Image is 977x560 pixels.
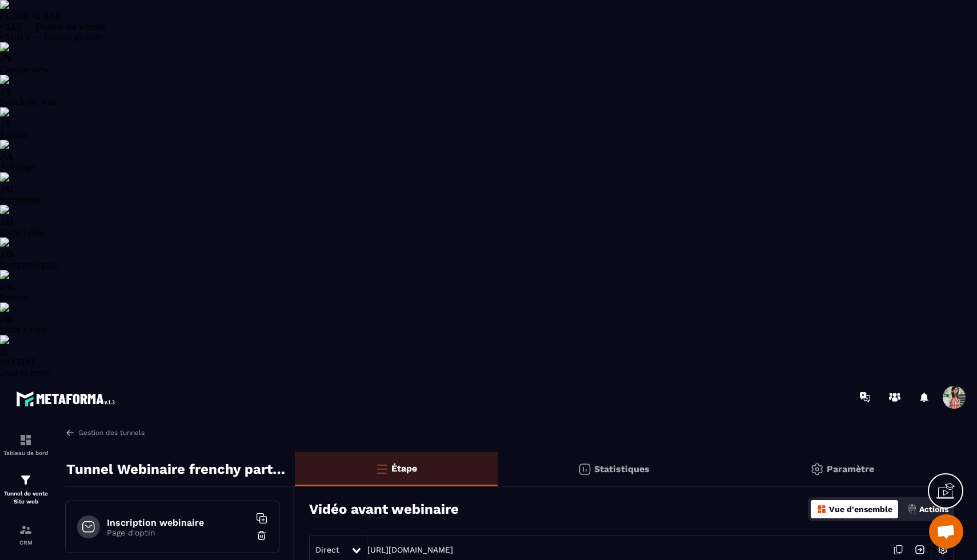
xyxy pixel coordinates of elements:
p: Tunnel Webinaire frenchy partners [66,458,286,481]
img: formation [19,473,33,487]
p: Paramètre [827,464,874,474]
img: dashboard-orange.40269519.svg [816,504,827,514]
img: logo [16,388,119,409]
p: Vue d'ensemble [829,505,892,514]
p: Statistiques [594,464,650,474]
h3: Vidéo avant webinaire [309,501,459,517]
p: Page d'optin [107,528,250,537]
a: formationformationTunnel de vente Site web [3,465,49,514]
div: Ouvrir le chat [929,514,963,549]
img: bars-o.4a397970.svg [375,462,389,476]
img: formation [19,433,33,447]
a: [URL][DOMAIN_NAME] [367,545,453,554]
a: formationformationTableau de bord [3,425,49,465]
img: arrow [65,428,75,438]
img: stats.20deebd0.svg [578,462,591,476]
a: Gestion des tunnels [65,428,145,438]
span: Direct [315,545,339,554]
img: actions.d6e523a2.png [907,504,917,514]
p: Étape [391,463,417,474]
p: CRM [3,539,49,546]
a: formationformationCRM [3,514,49,554]
p: Actions [919,505,948,514]
img: trash [256,530,267,541]
img: formation [19,523,33,537]
p: Tunnel de vente Site web [3,490,49,506]
img: setting-gr.5f69749f.svg [810,462,824,476]
p: Tableau de bord [3,450,49,456]
h6: Inscription webinaire [107,517,250,528]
